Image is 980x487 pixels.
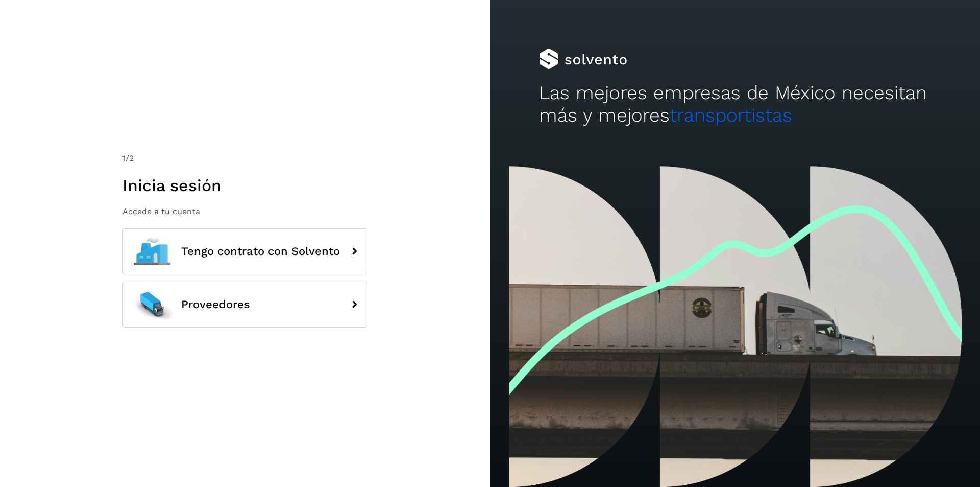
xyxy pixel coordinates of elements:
button: Proveedores [122,282,367,328]
span: Tengo contrato con Solvento [181,245,340,258]
p: Accede a tu cuenta [122,206,367,216]
button: Tengo contrato con Solvento [122,228,367,274]
span: 1 [122,153,126,163]
span: transportistas [670,104,792,126]
div: /2 [122,152,367,165]
h2: Las mejores empresas de México necesitan más y mejores [539,82,931,127]
h1: Inicia sesión [122,176,367,195]
span: Proveedores [181,298,250,311]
